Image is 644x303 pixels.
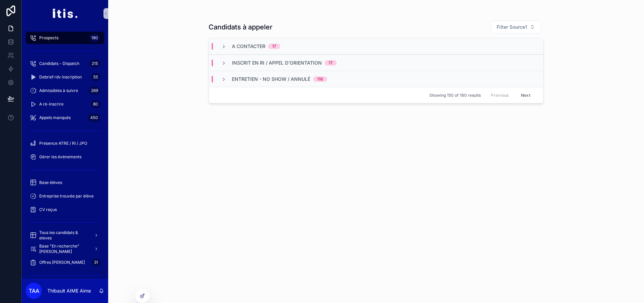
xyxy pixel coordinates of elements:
span: Entretien - no show / annulé [232,76,310,83]
span: Inscrit en RI / appel d'orientation [232,60,322,66]
div: 180 [89,34,100,42]
span: CV reçus [39,207,57,212]
span: Showing 150 of 180 results [429,93,481,98]
a: Debrief rdv inscription55 [26,71,104,83]
span: Présence ATRE / RI / JPO [39,141,87,146]
span: Tous les candidats & eleves [39,230,89,241]
div: scrollable content [22,27,108,279]
span: Admissibles à suivre [39,88,78,93]
span: Base "En recherche" [PERSON_NAME] [39,243,89,254]
button: Next [516,90,535,100]
a: Présence ATRE / RI / JPO [26,137,104,149]
a: Offres [PERSON_NAME]31 [26,256,104,269]
span: Debrief rdv inscription [39,74,82,80]
div: 450 [88,114,100,122]
a: Base élèves [26,177,104,189]
a: Prospects180 [26,32,104,44]
div: 116 [317,76,323,82]
span: Appels manqués [39,115,71,120]
span: Entreprise trouvée par élève [39,193,94,199]
span: A contacter [232,43,265,50]
button: Select Button [491,21,541,33]
div: 31 [92,258,100,266]
span: Filter Source1 [497,24,527,30]
h1: Candidats à appeler [209,22,272,32]
span: Gérer les évènements [39,154,81,160]
span: Candidats - Dispatch [39,61,79,66]
a: Base "En recherche" [PERSON_NAME] [26,243,104,255]
span: TAA [29,287,39,295]
div: 17 [272,44,276,49]
a: Tous les candidats & eleves [26,229,104,241]
div: 215 [90,60,100,68]
div: 55 [91,73,100,81]
span: Base élèves [39,180,62,185]
div: 17 [329,60,333,66]
a: Gérer les évènements [26,151,104,163]
span: Offres [PERSON_NAME] [39,260,85,265]
div: 80 [91,100,100,108]
a: Appels manqués450 [26,112,104,124]
span: A ré-inscrire [39,101,64,107]
a: CV reçus [26,204,104,216]
div: 269 [89,87,100,95]
span: Prospects [39,35,58,41]
a: Candidats - Dispatch215 [26,57,104,70]
a: A ré-inscrire80 [26,98,104,110]
a: Admissibles à suivre269 [26,85,104,97]
p: Thibault AIME Aime [47,287,91,294]
a: Entreprise trouvée par élève [26,190,104,202]
img: App logo [52,8,77,19]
